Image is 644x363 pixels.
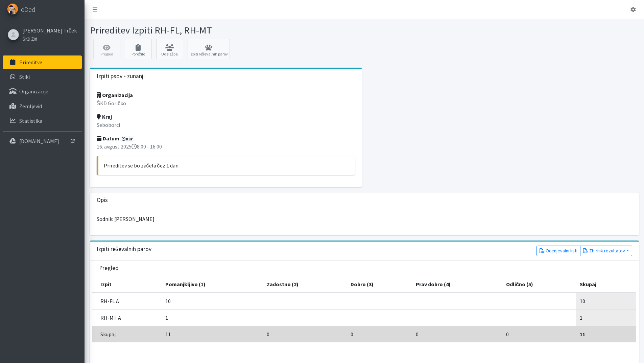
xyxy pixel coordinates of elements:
[347,276,412,293] th: Dobro (3)
[19,117,42,124] p: Statistika
[97,92,133,98] strong: Organizacija
[263,326,347,342] td: 0
[97,246,152,253] h3: Izpiti reševalnih parov
[19,103,42,110] p: Zemljevid
[99,265,119,272] h3: Pregled
[21,4,37,15] span: eDedi
[3,85,82,98] a: Organizacije
[161,326,263,342] td: 11
[161,293,263,310] td: 10
[97,73,145,80] h3: Izpiti psov - zunanji
[22,26,77,35] a: [PERSON_NAME] Trček
[3,99,82,113] a: Zemljevid
[3,70,82,84] a: Stiki
[19,59,42,66] p: Prireditve
[576,309,636,326] td: 1
[7,3,18,15] img: eDedi
[22,36,37,42] small: ŠKD Žiri
[92,276,161,293] th: Izpit
[3,134,82,148] a: [DOMAIN_NAME]
[90,24,362,36] h1: Prireditev Izpiti RH-FL, RH-MT
[97,113,112,120] strong: Kraj
[502,276,576,293] th: Odlično (5)
[161,309,263,326] td: 1
[97,99,355,107] p: ŠKD Goričko
[19,73,30,80] p: Stiki
[263,276,347,293] th: Zadostno (2)
[156,39,183,59] a: Udeležba
[92,293,161,310] td: RH-FL A
[580,246,632,256] button: Zbirnik rezultatov
[3,55,82,69] a: Prireditve
[19,88,48,95] p: Organizacije
[536,246,580,256] a: Ocenjevalni listi
[97,135,119,142] strong: Datum
[92,326,161,342] td: Skupaj
[97,215,632,223] p: Sodnik: [PERSON_NAME]
[3,114,82,128] a: Statistika
[502,326,576,342] td: 0
[97,197,108,204] h3: Opis
[22,35,77,43] a: ŠKD Žiri
[576,293,636,310] td: 10
[97,142,355,151] p: 16. avgust 2025 8:00 - 16:00
[580,331,585,338] strong: 11
[161,276,263,293] th: Pomanjkljivo (1)
[97,121,355,129] p: Seboborci
[188,39,230,59] a: Izpiti reševalnih parov
[120,136,135,142] span: 8 ur
[347,326,412,342] td: 0
[92,309,161,326] td: RH-MT A
[576,276,636,293] th: Skupaj
[19,138,59,144] p: [DOMAIN_NAME]
[125,39,152,59] a: Poročilo
[412,276,502,293] th: Prav dobro (4)
[412,326,502,342] td: 0
[104,161,350,169] p: Prireditev se bo začela čez 1 dan.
